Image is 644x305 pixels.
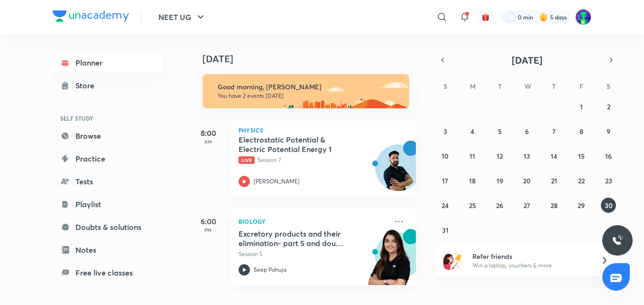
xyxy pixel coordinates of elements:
[239,250,387,258] p: Session 5
[53,126,163,145] a: Browse
[53,218,163,237] a: Doubts & solutions
[601,124,616,139] button: August 9, 2025
[472,251,589,261] h6: Refer friends
[546,198,561,213] button: August 28, 2025
[519,173,534,188] button: August 20, 2025
[438,198,453,213] button: August 24, 2025
[189,127,227,139] h5: 8:00
[239,216,387,227] p: Biology
[438,124,453,139] button: August 3, 2025
[239,156,387,164] p: Session 7
[438,222,453,238] button: August 31, 2025
[578,152,585,161] abbr: August 15, 2025
[478,10,493,25] button: avatar
[443,82,447,91] abbr: Sunday
[53,110,163,126] h6: SELF STUDY
[218,83,401,91] h6: Good morning, [PERSON_NAME]
[605,176,612,185] abbr: August 23, 2025
[574,124,589,139] button: August 8, 2025
[607,127,610,136] abbr: August 9, 2025
[574,148,589,163] button: August 15, 2025
[524,152,530,161] abbr: August 13, 2025
[580,82,583,91] abbr: Friday
[189,216,227,227] h5: 6:00
[53,240,163,259] a: Notes
[443,127,447,136] abbr: August 3, 2025
[492,198,507,213] button: August 26, 2025
[364,229,416,295] img: unacademy
[580,102,583,111] abbr: August 1, 2025
[53,263,163,282] a: Free live classes
[519,148,534,163] button: August 13, 2025
[239,156,255,164] span: Live
[519,124,534,139] button: August 6, 2025
[578,176,585,185] abbr: August 22, 2025
[376,150,421,195] img: Avatar
[469,201,476,210] abbr: August 25, 2025
[481,13,490,21] img: avatar
[524,201,530,210] abbr: August 27, 2025
[498,127,502,136] abbr: August 5, 2025
[546,148,561,163] button: August 14, 2025
[601,99,616,114] button: August 2, 2025
[601,148,616,163] button: August 16, 2025
[239,229,357,248] h5: Excretory products and their elimination- part 5 and doubt clearing session
[189,227,227,233] p: PM
[612,235,623,246] img: ttu
[53,195,163,214] a: Playlist
[442,176,448,185] abbr: August 17, 2025
[153,8,212,27] button: NEET UG
[607,102,610,111] abbr: August 2, 2025
[605,152,612,161] abbr: August 16, 2025
[472,261,589,270] p: Win a laptop, vouchers & more
[442,201,449,210] abbr: August 24, 2025
[465,148,480,163] button: August 11, 2025
[53,149,163,168] a: Practice
[492,173,507,188] button: August 19, 2025
[53,172,163,191] a: Tests
[497,176,503,185] abbr: August 19, 2025
[523,176,531,185] abbr: August 20, 2025
[53,76,163,95] a: Store
[449,53,605,67] button: [DATE]
[53,10,129,22] img: Company Logo
[551,176,557,185] abbr: August 21, 2025
[607,82,610,91] abbr: Saturday
[239,135,357,154] h5: Electrostatic Potential & Electric Potential Energy 1
[465,124,480,139] button: August 4, 2025
[189,139,227,144] p: AM
[539,12,548,22] img: streak
[53,10,129,24] a: Company Logo
[498,82,502,91] abbr: Tuesday
[580,127,583,136] abbr: August 8, 2025
[524,82,531,91] abbr: Wednesday
[574,198,589,213] button: August 29, 2025
[442,226,449,235] abbr: August 31, 2025
[512,54,543,67] span: [DATE]
[202,74,409,108] img: morning
[218,92,401,100] p: You have 2 events [DATE]
[469,176,476,185] abbr: August 18, 2025
[492,124,507,139] button: August 5, 2025
[442,152,449,161] abbr: August 10, 2025
[546,124,561,139] button: August 7, 2025
[552,82,556,91] abbr: Thursday
[75,80,100,91] div: Store
[438,173,453,188] button: August 17, 2025
[254,266,286,274] p: Seep Pahuja
[552,127,556,136] abbr: August 7, 2025
[546,173,561,188] button: August 21, 2025
[605,201,613,210] abbr: August 30, 2025
[574,99,589,114] button: August 1, 2025
[525,127,529,136] abbr: August 6, 2025
[492,148,507,163] button: August 12, 2025
[551,201,558,210] abbr: August 28, 2025
[470,127,474,136] abbr: August 4, 2025
[574,173,589,188] button: August 22, 2025
[519,198,534,213] button: August 27, 2025
[53,53,163,72] a: Planner
[578,201,585,210] abbr: August 29, 2025
[575,9,591,25] img: Kaushiki Srivastava
[443,251,462,270] img: referral
[469,152,475,161] abbr: August 11, 2025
